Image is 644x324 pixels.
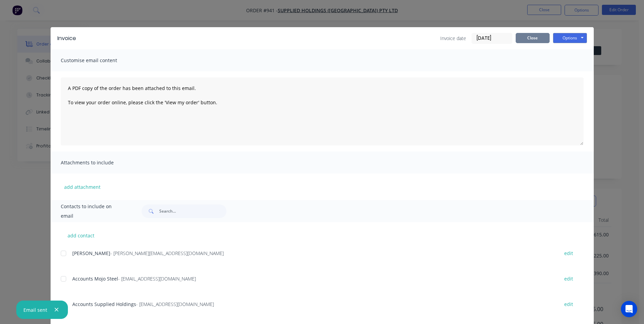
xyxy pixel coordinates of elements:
span: Accounts Supplied Holdings [72,301,136,307]
button: add attachment [61,182,104,192]
span: Customise email content [61,56,135,65]
span: Attachments to include [61,158,135,167]
div: Invoice [57,34,76,42]
input: Search... [159,204,226,218]
button: add contact [61,230,102,240]
span: Accounts Mojo Steel [72,275,118,282]
span: - [EMAIL_ADDRESS][DOMAIN_NAME] [136,301,214,307]
div: Open Intercom Messenger [621,301,637,317]
span: Contacts to include on email [61,202,125,221]
button: edit [560,274,577,283]
span: - [EMAIL_ADDRESS][DOMAIN_NAME] [118,275,196,282]
span: Invoice date [440,35,466,42]
button: edit [560,300,577,309]
span: [PERSON_NAME] [72,250,110,256]
span: - [PERSON_NAME][EMAIL_ADDRESS][DOMAIN_NAME] [110,250,224,256]
button: edit [560,249,577,258]
button: Options [553,33,587,43]
div: Email sent [23,306,47,313]
button: Close [516,33,550,43]
textarea: A PDF copy of the order has been attached to this email. To view your order online, please click ... [61,77,584,145]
